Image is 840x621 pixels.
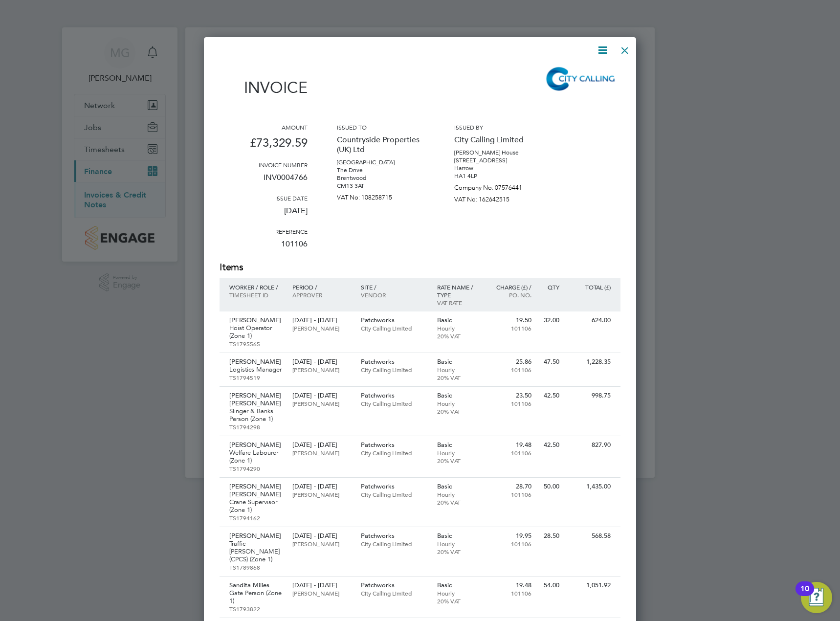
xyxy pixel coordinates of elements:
p: Patchworks [361,483,427,490]
p: City Calling Limited [361,399,427,407]
p: [PERSON_NAME] [229,316,283,324]
h3: Issued to [337,123,425,131]
p: Sandita Milies [229,581,283,589]
h3: Issued by [454,123,542,131]
p: 42.50 [541,441,559,449]
p: Harrow [454,164,542,172]
p: TS1794290 [229,465,283,472]
p: 998.75 [569,392,611,399]
p: Vendor [361,291,427,299]
p: [PERSON_NAME] [292,399,351,407]
p: Basic [437,532,480,540]
p: Crane Supervisor (Zone 1) [229,498,283,514]
p: CM13 3AT [337,182,425,190]
p: Hourly [437,589,480,597]
p: 19.50 [489,316,531,324]
p: 20% VAT [437,457,480,465]
p: Basic [437,441,480,449]
p: Patchworks [361,581,427,589]
p: [PERSON_NAME] [292,449,351,457]
p: 19.48 [489,581,531,589]
p: [DATE] - [DATE] [292,358,351,366]
p: [PERSON_NAME] [292,490,351,498]
p: [STREET_ADDRESS] [454,156,542,164]
p: [PERSON_NAME] [PERSON_NAME] [229,483,283,498]
p: Hourly [437,540,480,548]
p: [PERSON_NAME] [292,589,351,597]
p: Patchworks [361,316,427,324]
p: 19.48 [489,441,531,449]
p: Basic [437,581,480,589]
p: 101106 [220,235,308,261]
h3: Reference [220,227,308,235]
p: [PERSON_NAME] [229,358,283,366]
p: HA1 4LP [454,172,542,180]
p: 827.90 [569,441,611,449]
h3: Amount [220,123,308,131]
p: Traffic [PERSON_NAME] (CPCS) (Zone 1) [229,540,283,563]
p: City Calling Limited [361,366,427,374]
p: 101106 [489,490,531,498]
p: Basic [437,392,480,399]
p: City Calling Limited [361,490,427,498]
p: VAT No: 108258715 [337,190,425,201]
p: Rate name / type [437,283,480,299]
p: 20% VAT [437,374,480,381]
p: 54.00 [541,581,559,589]
p: [PERSON_NAME] [229,441,283,449]
p: 101106 [489,324,531,332]
p: [DATE] - [DATE] [292,483,351,490]
p: 1,228.35 [569,358,611,366]
p: [PERSON_NAME] [292,324,351,332]
p: Charge (£) / [489,283,531,291]
p: 20% VAT [437,597,480,605]
p: City Calling Limited [361,324,427,332]
p: £73,329.59 [220,131,308,161]
p: Basic [437,483,480,490]
p: TS1794519 [229,374,283,381]
p: Welfare Labourer (Zone 1) [229,449,283,465]
p: Hourly [437,449,480,457]
p: VAT No: 162642515 [454,192,542,203]
p: Period / [292,283,351,291]
p: Worker / Role / [229,283,283,291]
img: citycalling-logo-remittance.png [541,64,620,93]
p: Timesheet ID [229,291,283,299]
h3: Invoice number [220,161,308,169]
p: [PERSON_NAME] House [454,149,542,156]
p: TS1794162 [229,514,283,522]
p: Patchworks [361,441,427,449]
p: [PERSON_NAME] [292,540,351,548]
p: Hoist Operator (Zone 1) [229,324,283,340]
p: Basic [437,358,480,366]
p: 568.58 [569,532,611,540]
p: [PERSON_NAME] [292,366,351,374]
p: 28.70 [489,483,531,490]
p: Patchworks [361,358,427,366]
p: 1,435.00 [569,483,611,490]
p: VAT rate [437,299,480,307]
p: [DATE] [220,202,308,227]
p: [PERSON_NAME] [PERSON_NAME] [229,392,283,407]
p: Slinger & Banks Person (Zone 1) [229,407,283,423]
p: Po. No. [489,291,531,299]
p: TS1793822 [229,605,283,613]
p: 101106 [489,589,531,597]
button: Open Resource Center, 10 new notifications [801,582,832,613]
p: 101106 [489,366,531,374]
p: INV0004766 [220,169,308,194]
h2: Items [220,261,620,274]
p: City Calling Limited [361,540,427,548]
p: 20% VAT [437,332,480,340]
p: [DATE] - [DATE] [292,316,351,324]
p: QTY [541,283,559,291]
p: 1,051.92 [569,581,611,589]
p: 47.50 [541,358,559,366]
p: [DATE] - [DATE] [292,392,351,399]
p: City Calling Limited [361,449,427,457]
p: Approver [292,291,351,299]
p: City Calling Limited [361,589,427,597]
p: 20% VAT [437,407,480,415]
p: 101106 [489,449,531,457]
p: TS1789868 [229,563,283,571]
